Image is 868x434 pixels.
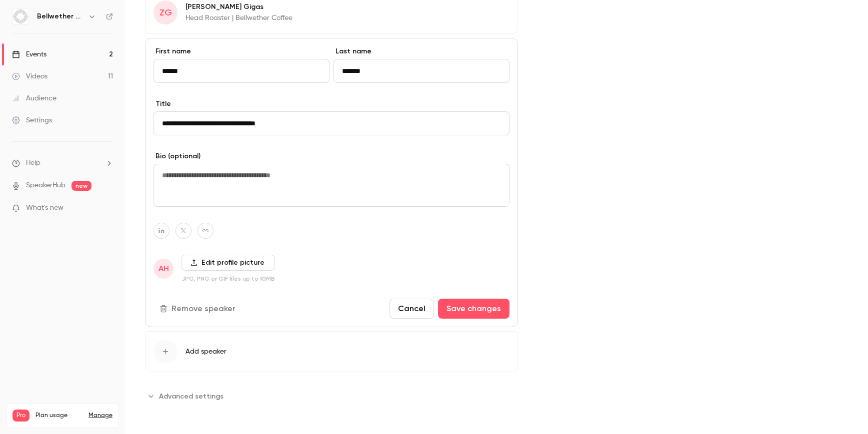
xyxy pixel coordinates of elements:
[145,388,229,404] button: Advanced settings
[159,6,172,19] span: ZG
[185,347,226,357] span: Add speaker
[26,203,63,213] span: What's new
[71,181,91,191] span: new
[181,275,275,283] p: JPG, PNG or GIF files up to 10MB
[12,115,52,125] div: Settings
[159,391,223,402] span: Advanced settings
[153,151,509,161] label: Bio (optional)
[333,46,509,56] label: Last name
[12,71,47,81] div: Videos
[153,99,509,109] label: Title
[145,388,518,404] section: Advanced settings
[185,13,292,23] p: Head Roaster | Bellwether Coffee
[26,158,40,168] span: Help
[12,8,28,24] img: Bellwether Coffee
[153,299,243,319] button: Remove speaker
[181,255,275,271] label: Edit profile picture
[37,11,84,21] h6: Bellwether Coffee
[389,299,434,319] button: Cancel
[145,331,518,372] button: Add speaker
[153,46,329,56] label: First name
[26,180,65,191] a: SpeakerHub
[438,299,509,319] button: Save changes
[158,263,169,275] span: AH
[12,410,29,422] span: Pro
[12,49,46,59] div: Events
[35,412,82,420] span: Plan usage
[88,412,112,420] a: Manage
[12,93,56,103] div: Audience
[101,204,113,213] iframe: Noticeable Trigger
[185,2,292,12] p: [PERSON_NAME] Gigas
[12,158,113,168] li: help-dropdown-opener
